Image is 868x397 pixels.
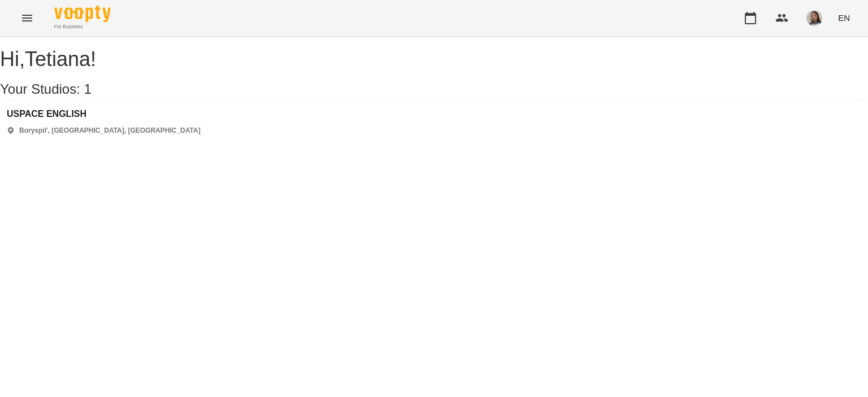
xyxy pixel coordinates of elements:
[54,6,111,22] img: Voopty Logo
[838,12,850,24] span: EN
[19,126,201,136] p: Boryspil', [GEOGRAPHIC_DATA], [GEOGRAPHIC_DATA]
[14,5,41,32] button: Menu
[84,81,92,97] span: 1
[806,10,822,26] img: 8562b237ea367f17c5f9591cc48de4ba.jpg
[7,109,201,119] a: USPACE ENGLISH
[834,7,854,28] button: EN
[54,23,111,30] span: For Business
